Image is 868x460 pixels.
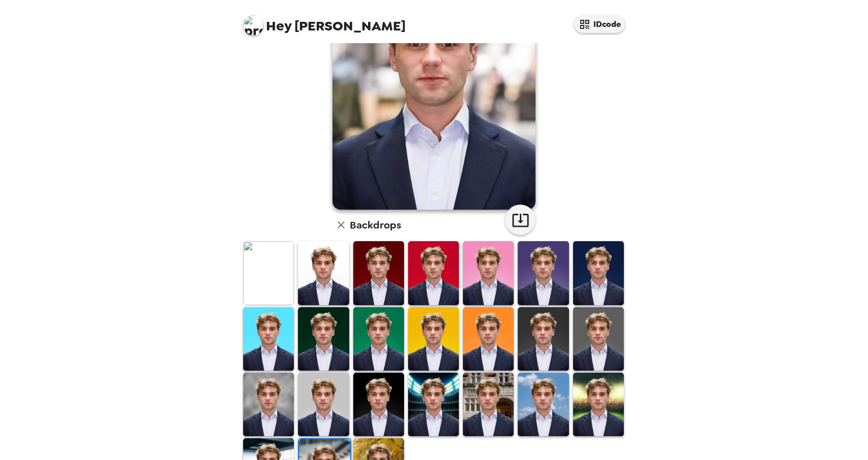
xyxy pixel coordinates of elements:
[243,10,406,33] span: [PERSON_NAME]
[574,15,625,33] button: IDcode
[350,217,401,233] h6: Backdrops
[266,17,291,35] span: Hey
[243,241,294,305] img: Original
[243,15,263,36] img: profile pic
